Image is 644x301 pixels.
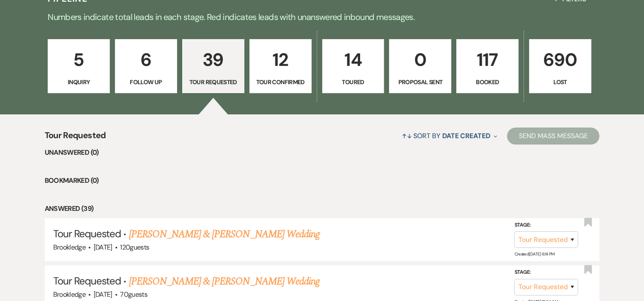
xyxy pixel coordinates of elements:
[94,243,112,252] span: [DATE]
[94,290,112,299] span: [DATE]
[328,45,379,74] p: 14
[456,39,518,94] a: 117Booked
[398,125,501,147] button: Sort By Date Created
[53,227,121,240] span: Tour Requested
[529,39,591,94] a: 690Lost
[395,45,446,74] p: 0
[16,10,629,24] p: Numbers indicate total leads in each stage. Red indicates leads with unanswered inbound messages.
[115,39,177,94] a: 6Follow Up
[389,39,451,94] a: 0Proposal Sent
[188,45,239,74] p: 39
[514,268,578,277] label: Stage:
[45,129,106,147] span: Tour Requested
[53,274,121,287] span: Tour Requested
[442,131,490,140] span: Date Created
[53,77,104,87] p: Inquiry
[249,39,312,94] a: 12Tour Confirmed
[120,290,147,299] span: 70 guests
[395,77,446,87] p: Proposal Sent
[188,77,239,87] p: Tour Requested
[255,77,306,87] p: Tour Confirmed
[45,175,600,186] li: Bookmarked (0)
[255,45,306,74] p: 12
[48,39,110,94] a: 5Inquiry
[514,251,554,257] span: Created: [DATE] 6:14 PM
[535,77,586,87] p: Lost
[462,45,513,74] p: 117
[129,227,320,242] a: [PERSON_NAME] & [PERSON_NAME] Wedding
[120,243,149,252] span: 120 guests
[120,77,172,87] p: Follow Up
[514,221,578,230] label: Stage:
[182,39,244,94] a: 39Tour Requested
[462,77,513,87] p: Booked
[53,45,104,74] p: 5
[53,290,86,299] span: Brookledge
[45,203,600,214] li: Answered (39)
[45,147,600,158] li: Unanswered (0)
[507,128,600,145] button: Send Mass Message
[322,39,384,94] a: 14Toured
[53,243,86,252] span: Brookledge
[129,274,320,289] a: [PERSON_NAME] & [PERSON_NAME] Wedding
[535,45,586,74] p: 690
[402,131,412,140] span: ↑↓
[120,45,172,74] p: 6
[328,77,379,87] p: Toured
